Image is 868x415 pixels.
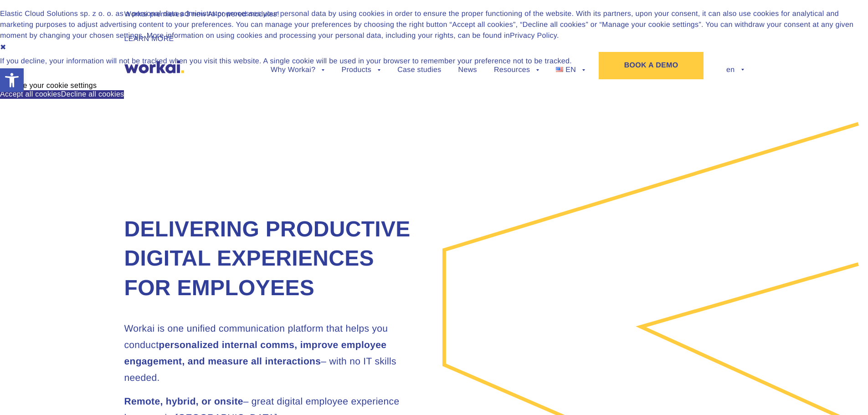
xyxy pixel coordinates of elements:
span: en [726,66,744,74]
h1: Delivering Productive Digital Experiences for Employees [124,215,421,303]
a: News [458,67,477,74]
a: Products [341,67,380,74]
p: Workai premieres 3 new AI-powered modules! [124,9,744,20]
a: Why Workai? [271,67,324,74]
a: LEARN MORE [124,35,174,43]
span: EN [565,66,576,74]
a: BOOK A DEMO [599,52,704,79]
a: Case studies [397,67,441,74]
strong: personalized internal comms, improve employee engagement, and measure all interactions [124,340,387,367]
a: Resources [494,67,539,74]
strong: Remote, hybrid, or onsite [124,396,243,407]
h2: Workai is one unified communication platform that helps you conduct – with no IT skills needed. [124,321,421,386]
